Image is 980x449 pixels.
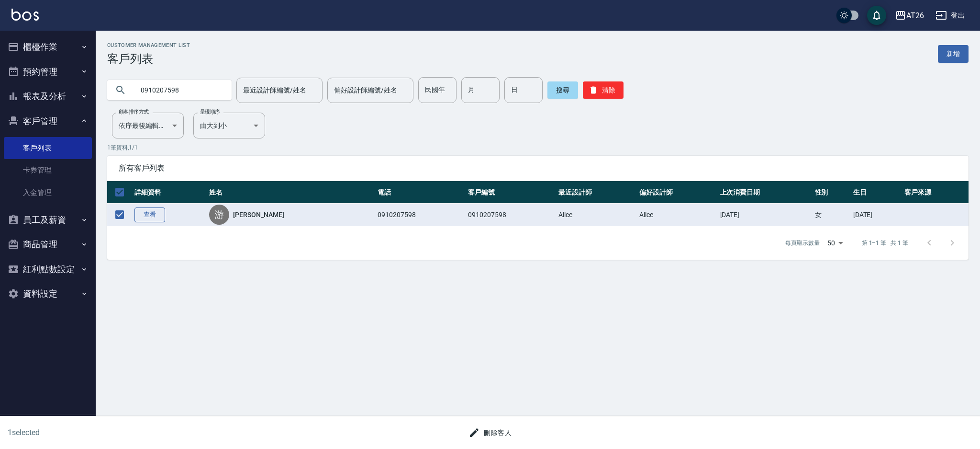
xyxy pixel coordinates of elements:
[4,207,92,232] button: 員工及薪資
[932,7,969,24] button: 登出
[465,424,515,442] button: 刪除客人
[4,59,92,84] button: 預約管理
[851,181,902,204] th: 生日
[134,207,165,222] a: 查看
[902,181,969,204] th: 客戶來源
[112,113,184,138] div: 依序最後編輯時間
[233,210,284,219] a: [PERSON_NAME]
[813,204,851,226] td: 女
[119,163,957,173] span: 所有客戶列表
[4,182,92,204] a: 入金管理
[4,281,92,306] button: 資料設定
[867,6,886,25] button: save
[466,181,556,204] th: 客戶編號
[132,181,207,204] th: 詳細資料
[547,81,578,99] button: 搜尋
[556,181,637,204] th: 最近設計師
[718,181,813,204] th: 上次消費日期
[824,230,846,256] div: 50
[4,257,92,282] button: 紅利點數設定
[8,426,243,438] h6: 1 selected
[938,45,969,63] a: 新增
[813,181,851,204] th: 性別
[209,205,229,225] div: 游
[4,35,92,59] button: 櫃檯作業
[207,181,375,204] th: 姓名
[4,84,92,109] button: 報表及分析
[637,204,718,226] td: Alice
[193,113,265,138] div: 由大到小
[134,77,224,103] input: 搜尋關鍵字
[906,10,924,22] div: AT26
[637,181,718,204] th: 偏好設計師
[4,109,92,134] button: 客戶管理
[200,108,220,115] label: 呈現順序
[785,239,820,247] p: 每頁顯示數量
[862,239,908,247] p: 第 1–1 筆 共 1 筆
[119,108,149,115] label: 顧客排序方式
[851,204,902,226] td: [DATE]
[375,204,466,226] td: 0910207598
[466,204,556,226] td: 0910207598
[4,232,92,257] button: 商品管理
[891,6,928,25] button: AT26
[11,9,39,21] img: Logo
[107,52,190,66] h3: 客戶列表
[107,42,190,48] h2: Customer Management List
[107,143,969,152] p: 1 筆資料, 1 / 1
[718,204,813,226] td: [DATE]
[583,81,624,99] button: 清除
[4,137,92,159] a: 客戶列表
[375,181,466,204] th: 電話
[4,159,92,181] a: 卡券管理
[556,204,637,226] td: Alice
